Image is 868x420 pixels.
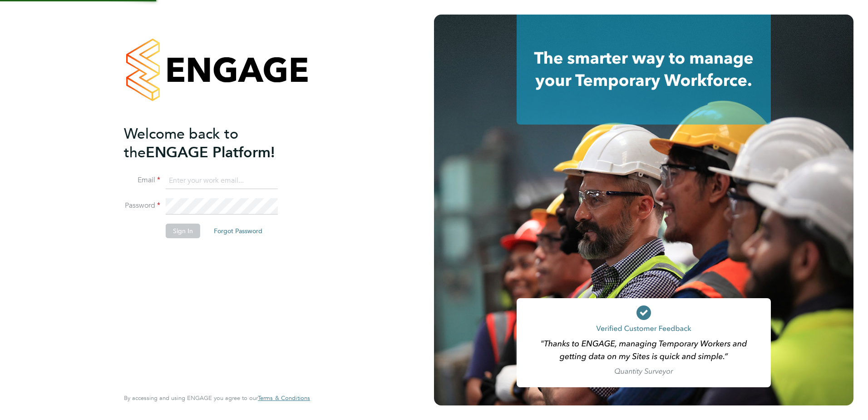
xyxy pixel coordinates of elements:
label: Email [124,175,160,185]
a: Terms & Conditions [258,395,310,402]
input: Enter your work email... [166,173,278,189]
span: Terms & Conditions [258,394,310,402]
span: Welcome back to the [124,125,238,161]
button: Sign In [166,224,200,238]
span: By accessing and using ENGAGE you agree to our [124,394,310,402]
label: Password [124,201,160,210]
h2: ENGAGE Platform! [124,125,301,162]
button: Forgot Password [207,224,270,238]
